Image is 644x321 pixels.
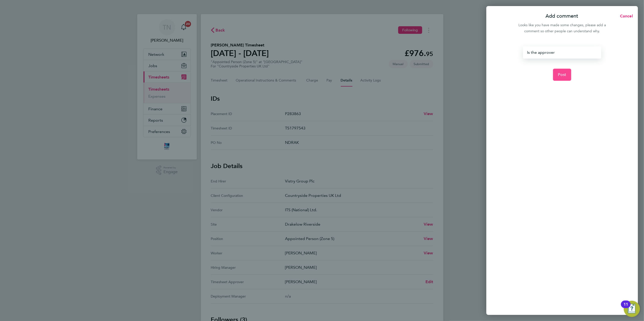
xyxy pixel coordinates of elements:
[624,304,628,311] div: 11
[612,11,638,21] button: Cancel
[545,13,578,20] p: Add comment
[553,69,571,81] button: Post
[523,46,601,59] div: Is the approver
[558,72,566,77] span: Post
[618,14,633,18] span: Cancel
[516,22,609,34] div: Looks like you have made some changes, please add a comment so other people can understand why.
[624,301,640,317] button: Open Resource Center, 11 new notifications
